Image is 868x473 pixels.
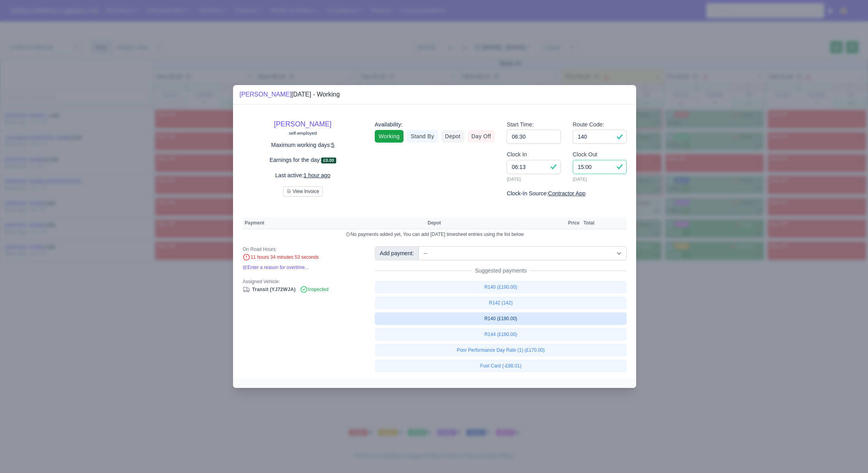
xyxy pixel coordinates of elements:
label: Route Code: [573,120,604,129]
a: R140 (£180.00) [375,312,627,325]
a: Day Off [468,130,495,143]
label: Clock In [507,150,527,159]
p: Last active: [242,171,363,180]
a: Enter a reason for overtime... [242,265,308,270]
button: View Invoice [283,186,323,197]
div: On Road Hours: [242,246,363,252]
td: No payments added yet, You can add [DATE] timesheet entries using the list below [242,229,627,240]
a: Depot [441,130,465,143]
a: [PERSON_NAME] [274,120,331,128]
u: Contractor App [548,190,585,197]
span: Suggested payments [472,267,530,275]
div: Add payment: [375,246,419,260]
label: Start Time: [507,120,534,129]
th: Depot [426,217,560,229]
a: R144 (£180.00) [375,328,627,341]
small: [DATE] [507,176,561,183]
a: Stand By [407,130,438,143]
iframe: Chat Widget [829,435,868,473]
div: Assigned Vehicle: [242,278,363,285]
u: 5 [331,142,335,148]
a: R140 (£190.00) [375,281,627,293]
u: 1 hour ago [304,172,330,178]
th: Price [566,217,581,229]
span: Inspected [300,287,328,292]
a: R142 (142) [375,297,627,309]
a: Fuel Card (-£88.01) [375,360,627,372]
label: Clock Out [573,150,598,159]
p: Maximum working days: [242,141,363,150]
div: Clock-In Source: [507,189,627,198]
a: Transit (YJ72WJA) [242,287,295,292]
th: Total [581,217,596,229]
div: [DATE] - Working [239,90,340,99]
a: [PERSON_NAME] [239,91,291,98]
p: Earnings for the day: [242,156,363,165]
a: Working [375,130,403,143]
span: £0.00 [321,158,336,163]
div: Availability: [375,120,495,129]
small: self-employed [289,131,317,135]
small: [DATE] [573,176,627,183]
a: Poor Performance Day Rate (1) (£170.00) [375,344,627,356]
th: Payment [242,217,426,229]
div: 11 hours 34 minutes 53 seconds [242,254,363,261]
